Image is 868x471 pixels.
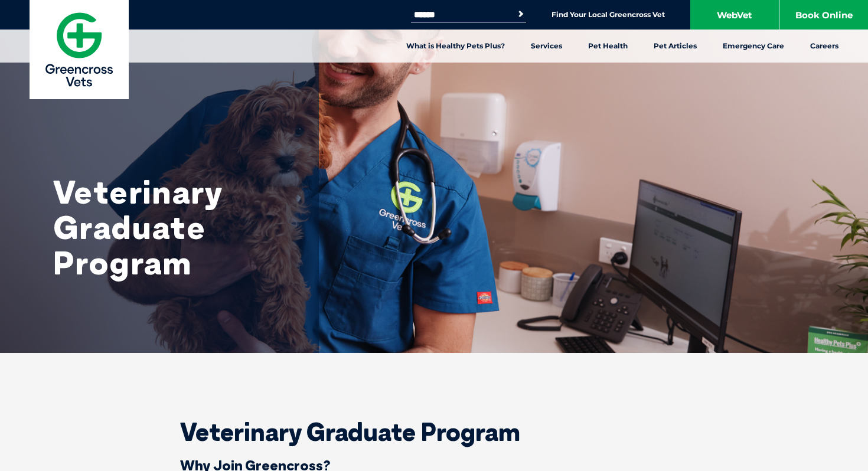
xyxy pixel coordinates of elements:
[797,30,851,63] a: Careers
[552,10,665,19] a: Find Your Local Greencross Vet
[53,174,289,280] h1: Veterinary Graduate Program
[710,30,797,63] a: Emergency Care
[575,30,641,63] a: Pet Health
[518,30,575,63] a: Services
[641,30,710,63] a: Pet Articles
[139,420,729,444] h1: Veterinary Graduate Program
[515,8,527,20] button: Search
[393,30,518,63] a: What is Healthy Pets Plus?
